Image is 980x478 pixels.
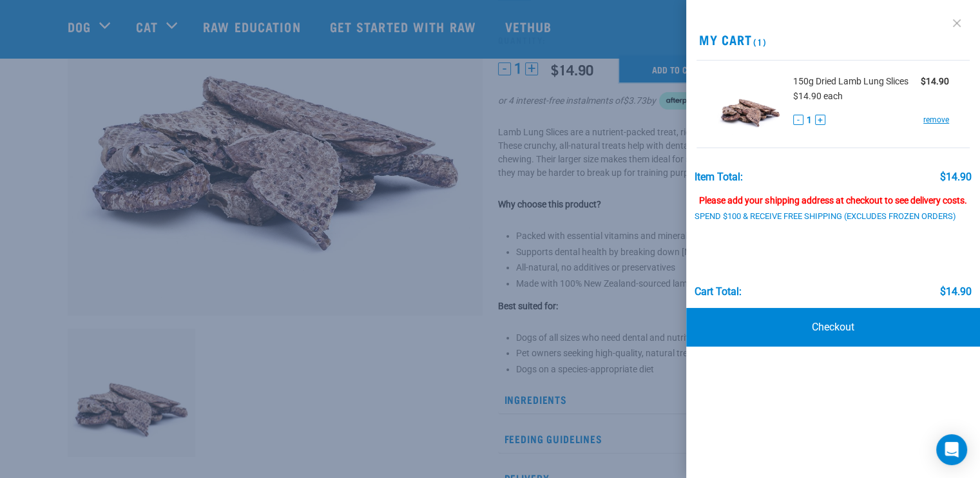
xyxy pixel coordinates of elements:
span: (1) [751,39,766,44]
div: $14.90 [939,171,971,183]
strong: $14.90 [921,76,949,86]
button: - [793,115,803,125]
div: $14.90 [939,286,971,298]
div: Item Total: [695,171,743,183]
button: + [815,115,825,125]
span: $14.90 each [793,91,843,101]
span: 150g Dried Lamb Lung Slices [793,75,908,88]
div: Open Intercom Messenger [936,434,967,465]
div: Please add your shipping address at checkout to see delivery costs. [695,183,971,206]
span: 1 [807,113,812,127]
div: Spend $100 & Receive Free Shipping (Excludes Frozen Orders) [695,212,972,222]
h2: My Cart [686,32,980,47]
a: remove [923,114,949,126]
img: Dried Lamb Lung Slices [717,71,783,137]
div: Cart total: [695,286,742,298]
a: Checkout [686,308,980,347]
